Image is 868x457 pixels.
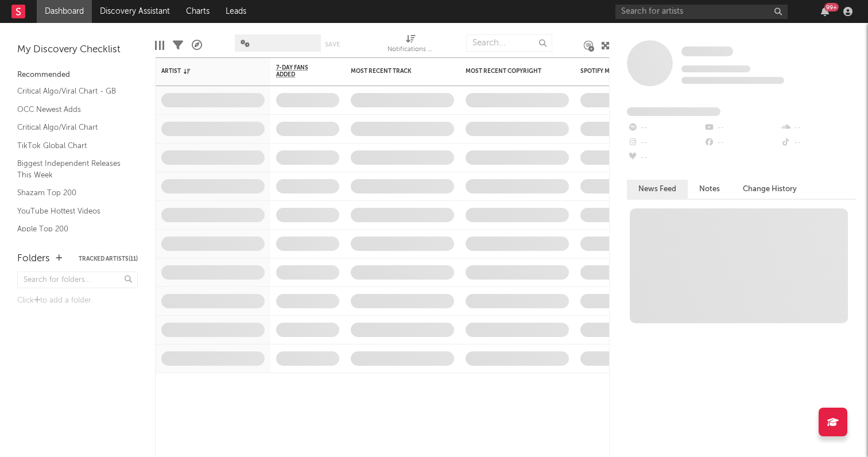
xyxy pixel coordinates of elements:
[627,107,720,116] span: Fans Added by Platform
[17,187,126,199] a: Shazam Top 200
[387,29,433,62] div: Notifications (Artist)
[17,157,126,181] a: Biggest Independent Releases This Week
[276,64,322,78] span: 7-Day Fans Added
[627,180,688,199] button: News Feed
[17,121,126,134] a: Critical Algo/Viral Chart
[192,29,202,62] div: A&R Pipeline
[703,121,780,135] div: --
[351,68,437,75] div: Most Recent Track
[627,135,703,150] div: --
[17,252,50,266] div: Folders
[731,180,808,199] button: Change History
[17,205,126,218] a: YouTube Hottest Videos
[681,77,784,84] span: 0 fans last week
[466,34,552,52] input: Search...
[703,135,780,150] div: --
[387,43,433,57] div: Notifications (Artist)
[681,65,750,72] span: Tracking Since: [DATE]
[824,3,839,11] div: 99 +
[780,121,857,135] div: --
[17,272,138,288] input: Search for folders...
[17,68,138,82] div: Recommended
[627,150,703,165] div: --
[627,121,703,135] div: --
[17,43,138,57] div: My Discovery Checklist
[173,29,183,62] div: Filters
[79,256,138,262] button: Tracked Artists(11)
[17,103,126,116] a: OCC Newest Adds
[688,180,731,199] button: Notes
[17,140,126,152] a: TikTok Global Chart
[17,85,126,98] a: Critical Algo/Viral Chart - GB
[466,68,552,75] div: Most Recent Copyright
[681,47,733,56] span: Some Artist
[161,68,247,75] div: Artist
[681,46,733,57] a: Some Artist
[155,29,164,62] div: Edit Columns
[17,294,138,308] div: Click to add a folder.
[615,5,788,19] input: Search for artists
[580,68,666,75] div: Spotify Monthly Listeners
[821,7,829,16] button: 99+
[780,135,857,150] div: --
[17,223,126,235] a: Apple Top 200
[325,41,340,48] button: Save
